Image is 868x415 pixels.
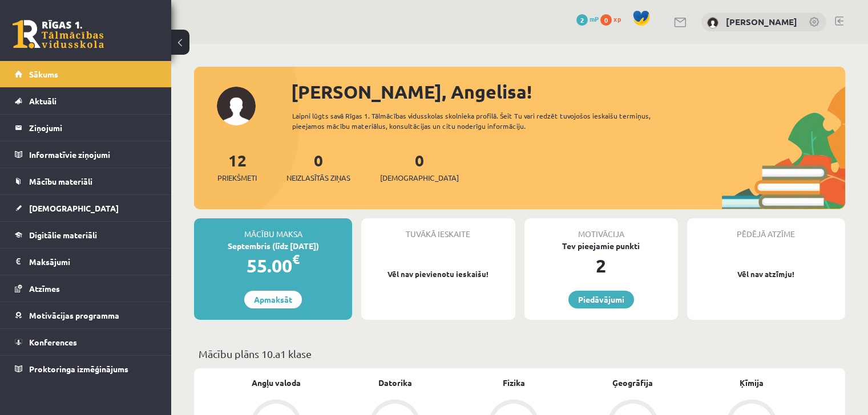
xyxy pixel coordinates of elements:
a: 12Priekšmeti [217,150,257,184]
a: Ziņojumi [15,115,157,141]
a: Piedāvājumi [568,291,634,308]
a: Sākums [15,61,157,87]
span: Priekšmeti [217,172,257,184]
a: Digitālie materiāli [15,222,157,248]
div: Motivācija [524,218,678,240]
p: Vēl nav atzīmju! [693,268,839,280]
a: Informatīvie ziņojumi [15,141,157,168]
span: 0 [600,14,612,26]
span: Konferences [29,337,77,347]
div: Pēdējā atzīme [687,218,845,240]
a: 0 xp [600,14,627,23]
span: Atzīmes [29,283,60,294]
span: xp [613,14,621,23]
div: Mācību maksa [194,218,352,240]
div: 2 [524,252,678,279]
p: Vēl nav pievienotu ieskaišu! [367,268,509,280]
a: [PERSON_NAME] [726,16,797,27]
span: Sākums [29,69,58,79]
a: Mācību materiāli [15,168,157,194]
a: Fizika [503,377,525,389]
div: Laipni lūgts savā Rīgas 1. Tālmācības vidusskolas skolnieka profilā. Šeit Tu vari redzēt tuvojošo... [292,111,683,131]
a: Angļu valoda [252,377,301,389]
legend: Ziņojumi [29,115,157,141]
a: Datorika [378,377,412,389]
div: 55.00 [194,252,352,279]
span: Digitālie materiāli [29,230,97,240]
p: Mācību plāns 10.a1 klase [199,346,841,361]
a: Rīgas 1. Tālmācības vidusskola [13,20,104,48]
a: Motivācijas programma [15,302,157,328]
a: Aktuāli [15,88,157,114]
a: Konferences [15,329,157,355]
a: Ķīmija [740,377,764,389]
span: [DEMOGRAPHIC_DATA] [380,172,459,184]
img: Angelisa Kuzņecova [707,17,718,29]
legend: Maksājumi [29,249,157,275]
span: [DEMOGRAPHIC_DATA] [29,203,119,213]
legend: Informatīvie ziņojumi [29,141,157,168]
a: Maksājumi [15,249,157,275]
div: Tev pieejamie punkti [524,240,678,252]
span: Aktuāli [29,96,56,106]
div: Septembris (līdz [DATE]) [194,240,352,252]
span: Neizlasītās ziņas [286,172,350,184]
div: Tuvākā ieskaite [361,218,515,240]
a: Apmaksāt [244,291,302,308]
a: Ģeogrāfija [612,377,653,389]
a: 0[DEMOGRAPHIC_DATA] [380,150,459,184]
span: Proktoringa izmēģinājums [29,364,128,374]
span: € [292,251,300,267]
div: [PERSON_NAME], Angelisa! [291,78,845,105]
a: Atzīmes [15,275,157,302]
a: 2 mP [576,14,599,23]
a: [DEMOGRAPHIC_DATA] [15,195,157,221]
a: Proktoringa izmēģinājums [15,356,157,382]
span: 2 [576,14,588,26]
span: Motivācijas programma [29,310,119,320]
span: Mācību materiāli [29,176,92,186]
a: 0Neizlasītās ziņas [286,150,350,184]
span: mP [590,14,599,23]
